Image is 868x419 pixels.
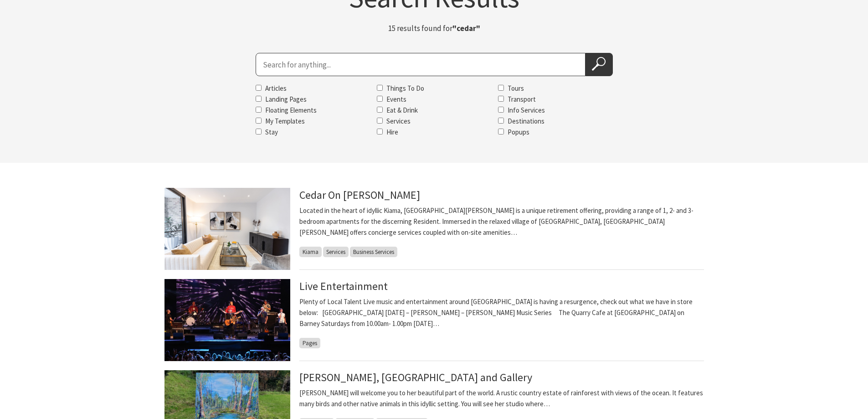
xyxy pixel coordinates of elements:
label: Stay [265,128,278,136]
p: [PERSON_NAME] will welcome you to her beautiful part of the world. A rustic country estate of rai... [299,388,704,409]
p: Located in the heart of idyllic Kiama, [GEOGRAPHIC_DATA][PERSON_NAME] is a unique retirement offe... [299,205,704,238]
label: Info Services [508,106,545,114]
a: Live Entertainment [299,279,388,293]
label: Transport [508,95,536,103]
label: Services [386,117,411,125]
img: Festivals in Kiama, Gerringong, Jamberoo, Gerroa, Minnamurra and Kiama Downs [164,279,290,361]
label: Tours [508,84,524,93]
p: Plenty of Local Talent Live music and entertainment around [GEOGRAPHIC_DATA] is having a resurgen... [299,296,704,329]
span: Pages [299,338,320,348]
label: Destinations [508,117,544,125]
label: Things To Do [386,84,424,93]
label: My Templates [265,117,305,125]
label: Articles [265,84,287,93]
input: Search for: [256,53,586,76]
label: Popups [508,128,529,136]
span: Kiama [299,247,322,257]
label: Hire [386,128,398,136]
label: Floating Elements [265,106,317,114]
label: Eat & Drink [386,106,418,114]
label: Events [386,95,406,103]
span: Services [323,247,349,257]
p: 15 results found for [320,22,548,35]
a: Cedar On [PERSON_NAME] [299,188,420,202]
span: Business Services [350,247,397,257]
a: [PERSON_NAME], [GEOGRAPHIC_DATA] and Gallery [299,370,532,384]
strong: "cedar" [452,23,480,33]
label: Landing Pages [265,95,307,103]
